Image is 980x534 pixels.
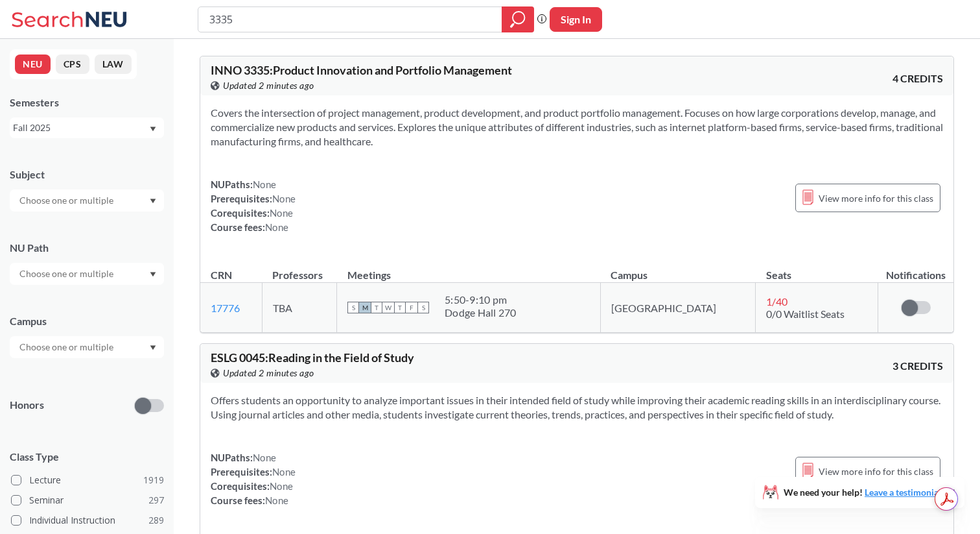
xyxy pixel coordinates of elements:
span: F [406,302,417,313]
span: None [270,207,293,219]
button: NEU [15,55,51,74]
span: 1919 [143,473,164,487]
td: [GEOGRAPHIC_DATA] [600,283,755,333]
button: CPS [56,55,89,74]
span: 4 CREDITS [892,71,943,86]
div: Dropdown arrow [10,336,164,358]
label: Individual Instruction [11,512,164,529]
span: ESLG 0045 : Reading in the Field of Study [211,350,414,365]
span: M [359,302,371,313]
svg: Dropdown arrow [150,345,156,350]
div: 5:50 - 9:10 pm [445,293,517,306]
svg: Dropdown arrow [150,272,156,277]
th: Professors [262,255,336,283]
input: Choose one or multiple [13,339,122,355]
span: None [265,494,288,506]
section: Covers the intersection of project management, product development, and product portfolio managem... [211,106,943,149]
span: View more info for this class [819,190,933,206]
div: Fall 2025Dropdown arrow [10,117,164,138]
th: Meetings [337,255,601,283]
div: Semesters [10,95,164,110]
span: None [253,178,276,190]
div: Campus [10,314,164,328]
input: Choose one or multiple [13,266,122,282]
div: magnifying glass [502,6,534,32]
div: Subject [10,167,164,182]
span: None [272,466,296,478]
span: S [347,302,359,313]
svg: Dropdown arrow [150,199,156,204]
div: Fall 2025 [13,121,148,135]
a: 17776 [211,302,240,314]
div: NU Path [10,241,164,255]
span: Class Type [10,450,164,464]
span: We need your help! [784,488,941,497]
span: T [371,302,382,313]
span: None [272,193,296,204]
svg: Dropdown arrow [150,127,156,132]
label: Seminar [11,492,164,509]
th: Notifications [878,255,953,283]
span: View more info for this class [819,463,933,479]
span: 297 [148,493,164,507]
button: LAW [95,55,132,74]
th: Seats [756,255,878,283]
label: Lecture [11,472,164,489]
span: S [417,302,429,313]
input: Class, professor, course number, "phrase" [208,8,493,30]
span: None [253,452,276,463]
div: CRN [211,268,232,282]
span: 1 / 40 [766,295,787,308]
div: Dropdown arrow [10,189,164,212]
span: T [394,302,406,313]
span: 0/0 Waitlist Seats [766,308,845,320]
span: None [270,480,293,492]
a: Leave a testimonial [865,487,941,498]
span: INNO 3335 : Product Innovation and Portfolio Management [211,63,512,77]
div: Dodge Hall 270 [445,306,517,319]
p: Honors [10,398,44,413]
div: Dropdown arrow [10,263,164,285]
span: Updated 2 minutes ago [223,366,314,380]
button: Sign In [550,7,602,32]
td: TBA [262,283,336,333]
svg: magnifying glass [510,10,526,29]
span: Updated 2 minutes ago [223,79,314,93]
input: Choose one or multiple [13,193,122,208]
span: W [382,302,394,313]
span: None [265,221,288,233]
section: Offers students an opportunity to analyze important issues in their intended field of study while... [211,393,943,422]
span: 289 [148,513,164,528]
div: NUPaths: Prerequisites: Corequisites: Course fees: [211,450,296,507]
span: 3 CREDITS [892,359,943,373]
th: Campus [600,255,755,283]
div: NUPaths: Prerequisites: Corequisites: Course fees: [211,177,296,234]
